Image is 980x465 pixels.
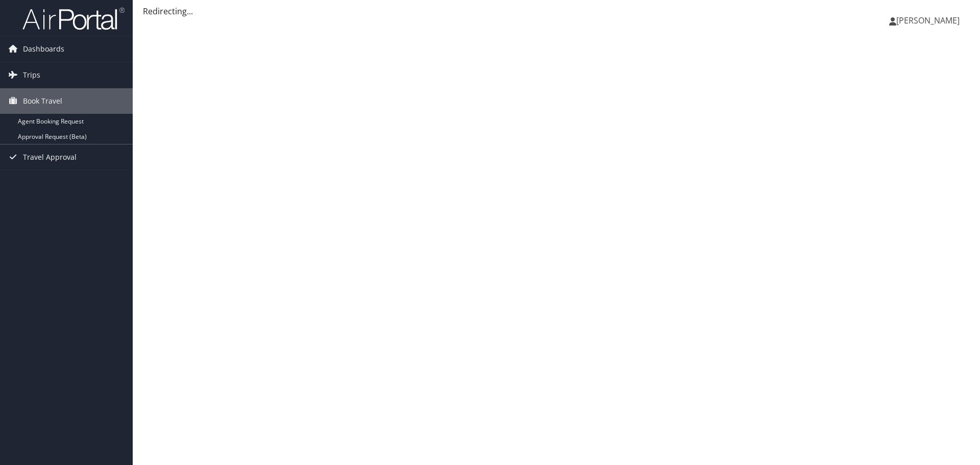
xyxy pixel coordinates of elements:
span: Trips [23,62,40,88]
span: Dashboards [23,36,64,62]
span: Travel Approval [23,144,77,170]
a: [PERSON_NAME] [889,5,970,36]
span: Book Travel [23,88,62,114]
div: Redirecting... [143,5,970,17]
img: airportal-logo.png [22,7,125,31]
span: [PERSON_NAME] [896,15,960,26]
